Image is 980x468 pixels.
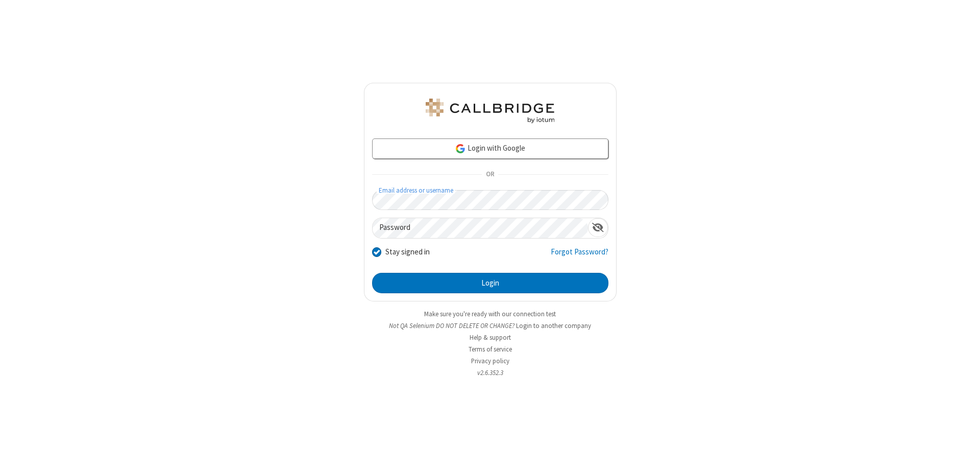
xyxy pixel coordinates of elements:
li: Not QA Selenium DO NOT DELETE OR CHANGE? [364,321,617,331]
input: Password [373,218,588,238]
img: google-icon.png [455,143,466,154]
a: Help & support [470,333,511,342]
span: OR [482,168,498,182]
button: Login to another company [516,321,591,331]
a: Forgot Password? [551,246,608,266]
li: v2.6.352.3 [364,368,617,378]
button: Login [372,273,608,293]
label: Stay signed in [385,246,430,258]
div: Show password [588,218,608,237]
a: Make sure you're ready with our connection test [424,310,556,318]
a: Login with Google [372,138,608,159]
a: Terms of service [469,345,512,354]
img: QA Selenium DO NOT DELETE OR CHANGE [424,99,556,123]
a: Privacy policy [471,357,509,365]
input: Email address or username [372,190,608,210]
